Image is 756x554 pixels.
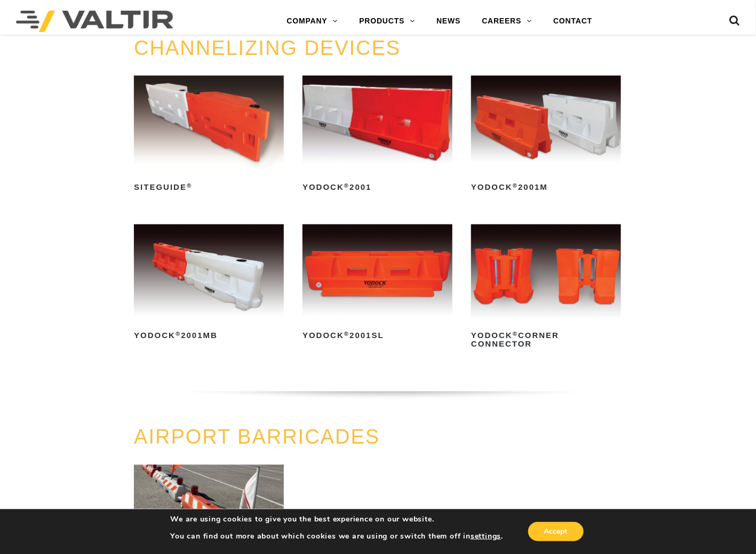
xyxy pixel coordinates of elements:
[303,327,452,344] h2: Yodock 2001SL
[303,76,452,196] a: Yodock®2001
[134,426,380,448] a: AIRPORT BARRICADES
[134,37,401,59] a: CHANNELIZING DEVICES
[170,532,503,541] p: You can find out more about which cookies we are using or switch them off in .
[303,224,452,344] a: Yodock®2001SL
[134,76,284,196] a: SiteGuide®
[348,11,426,32] a: PRODUCTS
[471,11,543,32] a: CAREERS
[303,179,452,196] h2: Yodock 2001
[134,224,284,344] a: Yodock®2001MB
[543,11,603,32] a: CONTACT
[471,179,621,196] h2: Yodock 2001M
[426,11,471,32] a: NEWS
[276,11,349,32] a: COMPANY
[187,182,192,189] sup: ®
[344,182,349,189] sup: ®
[16,11,173,32] img: Valtir
[471,532,501,541] button: settings
[303,76,452,170] img: Yodock 2001 Water Filled Barrier and Barricade
[170,515,503,524] p: We are using cookies to give you the best experience on our website.
[528,522,584,541] button: Accept
[471,76,621,196] a: Yodock®2001M
[471,327,621,353] h2: Yodock Corner Connector
[134,327,284,344] h2: Yodock 2001MB
[513,182,518,189] sup: ®
[344,331,349,338] sup: ®
[513,331,518,338] sup: ®
[471,224,621,354] a: Yodock®Corner Connector
[134,179,284,196] h2: SiteGuide
[176,331,181,338] sup: ®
